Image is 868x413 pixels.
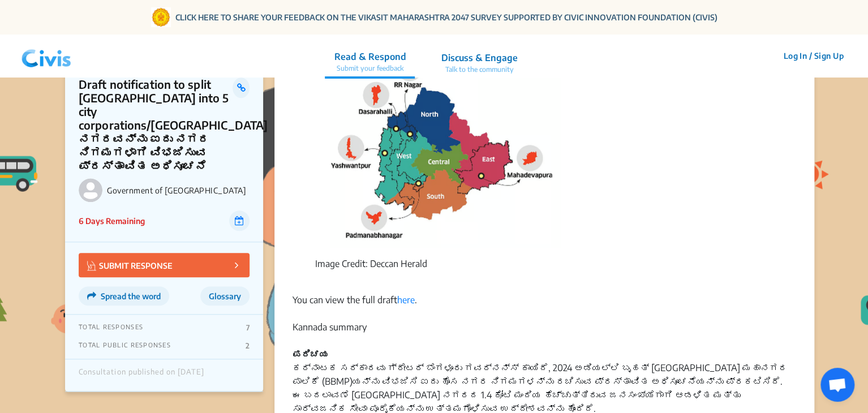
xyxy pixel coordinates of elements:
p: 6 Days Remaining [79,215,145,227]
span: Spread the word [101,291,161,301]
a: CLICK HERE TO SHARE YOUR FEEDBACK ON THE VIKASIT MAHARASHTRA 2047 SURVEY SUPPORTED BY CIVIC INNOV... [175,11,717,23]
a: here [397,294,415,306]
button: SUBMIT RESPONSE [79,253,250,277]
button: Spread the word [79,286,169,306]
img: AD_4nXfQaGj6-drdY3n4ZLqQM7l210TQr5p-eo1yEBJ54S9h4Xhnlf4Y5WvIwDQ1NTylzWn22X6yb1xkDcdTCBxPcwvq2llGX... [315,40,562,248]
p: Talk to the community [441,64,517,75]
strong: ಪರಿಚಯ [293,349,329,360]
a: Open chat [820,368,854,402]
p: Submit your feedback [334,63,406,74]
div: Consultation published on [DATE] [79,368,204,382]
button: Log In / Sign Up [776,47,851,64]
img: Gom Logo [151,7,171,27]
figcaption: Image Credit: Deccan Herald [315,257,796,270]
p: Government of [GEOGRAPHIC_DATA] [107,186,250,195]
p: Discuss & Engage [441,51,517,64]
li: The Southern Corporation will consist of major areas like [GEOGRAPHIC_DATA] and Surrounding south... [315,13,796,270]
p: SUBMIT RESPONSE [87,259,173,272]
p: TOTAL RESPONSES [79,323,143,332]
button: Glossary [200,286,250,306]
p: Read & Respond [334,50,406,63]
img: Vector.jpg [87,261,96,270]
p: 7 [246,323,250,332]
img: navlogo.png [17,39,76,73]
p: Draft notification to split [GEOGRAPHIC_DATA] into 5 city corporations/[GEOGRAPHIC_DATA] ನಗರವನ್ನು... [79,78,233,173]
span: Glossary [209,291,241,301]
p: 2 [246,341,250,350]
p: TOTAL PUBLIC RESPONSES [79,341,171,350]
img: Government of Karnataka logo [79,178,102,202]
